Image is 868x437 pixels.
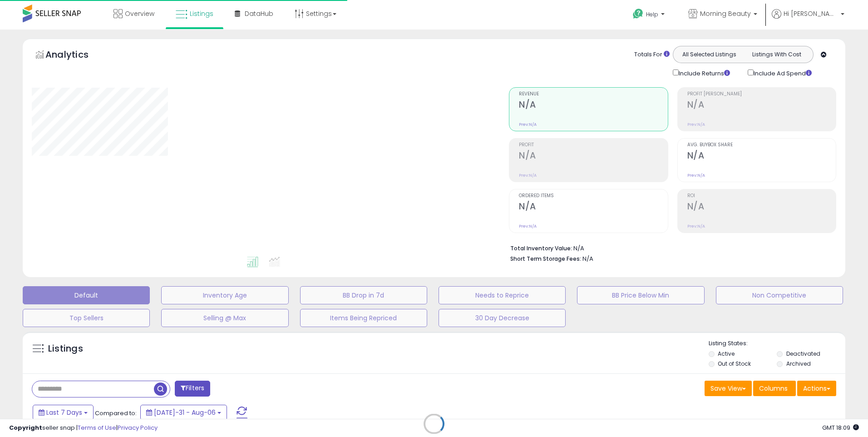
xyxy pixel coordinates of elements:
span: Ordered Items [519,194,667,199]
button: All Selected Listings [676,49,743,60]
b: Total Inventory Value: [510,244,572,252]
h2: N/A [519,150,667,163]
h2: N/A [519,99,667,112]
div: Include Ad Spend [741,68,826,78]
span: Help [646,10,658,18]
button: BB Price Below Min [577,286,704,304]
button: Inventory Age [161,286,288,304]
button: Non Competitive [716,286,843,304]
button: Needs to Reprice [439,286,566,304]
button: 30 Day Decrease [439,309,566,327]
i: Get Help [632,8,644,20]
small: Prev: N/A [519,173,537,178]
h2: N/A [687,99,836,112]
button: Listings With Cost [743,49,810,60]
small: Prev: N/A [519,122,537,127]
a: Hi [PERSON_NAME] [772,9,844,30]
span: Avg. Buybox Share [687,143,836,148]
small: Prev: N/A [687,122,705,127]
span: ROI [687,194,836,199]
h2: N/A [687,201,836,214]
a: Help [626,1,674,30]
li: N/A [510,242,829,253]
span: Profit [PERSON_NAME] [687,92,836,97]
button: Items Being Repriced [300,309,427,327]
span: Profit [519,143,667,148]
strong: Copyright [9,423,42,432]
small: Prev: N/A [687,223,705,229]
span: Hi [PERSON_NAME] [784,9,838,18]
button: BB Drop in 7d [300,286,427,304]
h5: Analytics [45,48,106,63]
button: Top Sellers [23,309,150,327]
h2: N/A [687,150,836,163]
b: Short Term Storage Fees: [510,255,581,263]
small: Prev: N/A [519,223,537,229]
button: Selling @ Max [161,309,288,327]
small: Prev: N/A [687,173,705,178]
span: Morning Beauty [700,9,751,18]
span: N/A [582,254,593,263]
span: Overview [125,9,154,18]
div: Totals For [634,50,670,59]
span: Listings [190,9,213,18]
h2: N/A [519,201,667,214]
div: seller snap | | [9,424,158,432]
button: Default [23,286,150,304]
span: Revenue [519,92,667,97]
span: DataHub [245,9,273,18]
div: Include Returns [666,68,741,78]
